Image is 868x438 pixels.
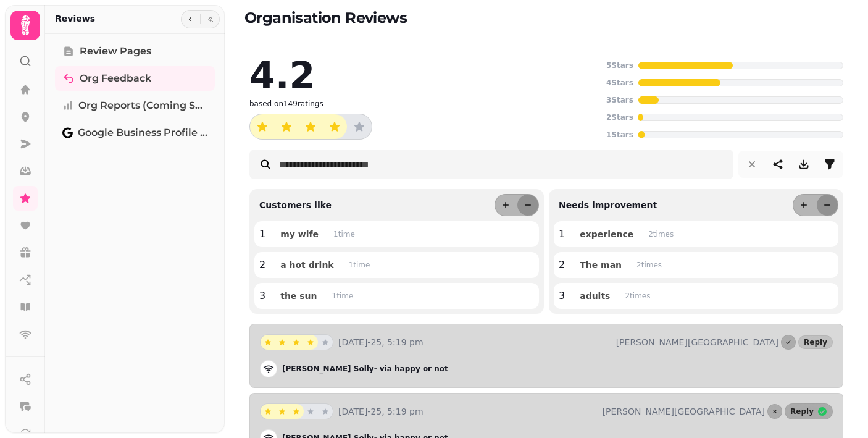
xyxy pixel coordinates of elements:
button: filter [817,152,842,177]
p: 2 Stars [606,112,633,122]
button: my wife [270,226,328,242]
button: star [318,335,333,350]
button: star [250,114,275,139]
p: 5 Stars [606,61,633,70]
p: [DATE]-25, 5:19 pm [338,405,598,418]
p: 1 Stars [606,130,633,140]
a: Org Reports (coming soon) [55,93,215,118]
p: 1 [559,227,565,242]
button: star [275,335,290,350]
button: more [793,195,814,216]
p: [PERSON_NAME][GEOGRAPHIC_DATA] [616,336,778,348]
span: a hot drink [280,261,333,269]
button: star [322,114,347,139]
button: share-thread [766,152,790,177]
button: star [275,404,290,419]
button: star [347,114,372,139]
button: The man [570,257,632,273]
p: 3 [559,288,565,303]
button: star [289,335,304,350]
span: Review Pages [80,44,151,59]
p: 2 time s [648,229,674,239]
h2: Organisation Reviews [244,6,407,30]
button: star [274,114,299,139]
p: [DATE]-25, 5:19 pm [338,336,611,348]
h2: Reviews [55,12,95,25]
button: star [289,404,304,419]
p: 1 time [349,260,370,270]
button: star [298,114,323,139]
span: experience [580,230,633,238]
span: Org Reports (coming soon) [78,98,207,113]
span: the sun [280,292,317,300]
button: star [303,404,318,419]
button: Reply [785,403,833,419]
button: star [303,335,318,350]
nav: Tabs [45,34,225,433]
button: a hot drink [270,257,343,273]
button: Marked as done [767,404,782,419]
span: The man [580,261,622,269]
button: download [791,152,816,177]
p: 2 time s [625,291,650,301]
button: star [318,404,333,419]
span: Reply [790,408,814,415]
p: Needs improvement [554,199,657,211]
p: [PERSON_NAME][GEOGRAPHIC_DATA] [603,405,765,418]
p: 2 time s [636,260,662,270]
button: reset filters [740,152,764,177]
span: Google Business Profile (Beta) [78,125,207,140]
span: Org Feedback [80,71,151,86]
button: adults [570,288,620,304]
p: 3 [259,288,265,303]
a: Org Feedback [55,66,215,91]
a: Review Pages [55,39,215,64]
button: Marked as done [781,335,796,350]
button: more [495,195,516,216]
p: 1 [259,227,265,242]
button: less [817,195,838,216]
span: Reply [804,339,827,346]
a: Google Business Profile (Beta) [55,120,215,145]
button: star [261,404,275,419]
p: 4 Stars [606,78,633,88]
button: star [261,335,275,350]
span: my wife [280,230,319,238]
p: 3 Stars [606,95,633,105]
button: Reply [798,335,833,349]
p: 1 time [333,229,355,239]
h2: 4.2 [249,57,315,94]
button: less [517,195,538,216]
p: 1 time [332,291,353,301]
p: 2 [559,258,565,272]
p: Customers like [254,199,332,211]
button: experience [570,226,643,242]
p: [PERSON_NAME] Solly - via happy or not [282,364,448,374]
p: based on 149 ratings [249,99,323,109]
p: 2 [259,258,265,272]
span: adults [580,292,610,300]
button: the sun [270,288,327,304]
